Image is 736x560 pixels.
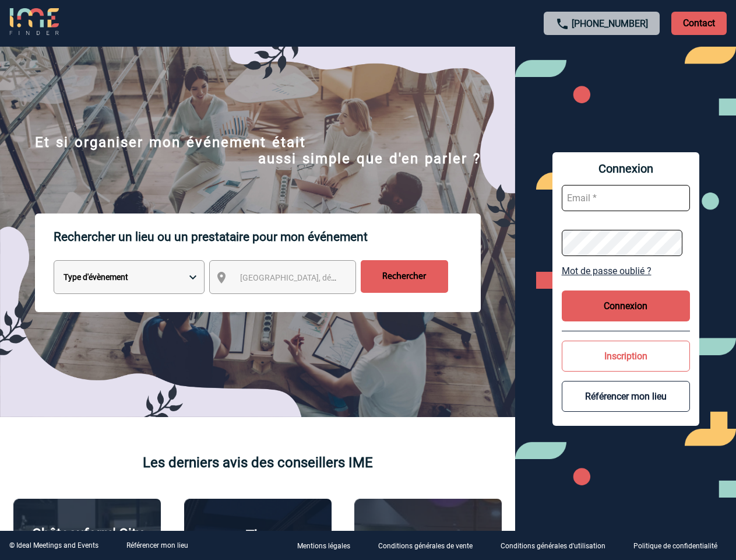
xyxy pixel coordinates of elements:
img: call-24-px.png [555,17,569,31]
a: Mentions légales [288,540,369,551]
input: Email * [562,185,690,211]
a: Conditions générales d'utilisation [491,540,624,551]
input: Rechercher [361,260,448,293]
button: Référencer mon lieu [562,381,690,412]
span: [GEOGRAPHIC_DATA], département, région... [240,273,402,282]
a: Conditions générales de vente [369,540,491,551]
p: Rechercher un lieu ou un prestataire pour mon événement [54,213,481,260]
p: Conditions générales de vente [378,542,473,551]
p: Châteauform' City [GEOGRAPHIC_DATA] [20,526,154,558]
p: Conditions générales d'utilisation [501,542,605,551]
p: Contact [671,12,727,35]
a: Politique de confidentialité [624,540,736,551]
p: Mentions légales [297,542,350,551]
div: © Ideal Meetings and Events [9,541,98,549]
button: Connexion [562,290,690,321]
a: Mot de passe oublié ? [562,265,690,276]
p: The [GEOGRAPHIC_DATA] [191,527,325,560]
button: Inscription [562,341,690,372]
a: Référencer mon lieu [126,541,188,549]
p: Agence 2ISD [388,528,468,545]
span: Connexion [562,162,690,176]
p: Politique de confidentialité [633,542,717,551]
a: [PHONE_NUMBER] [572,18,648,29]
